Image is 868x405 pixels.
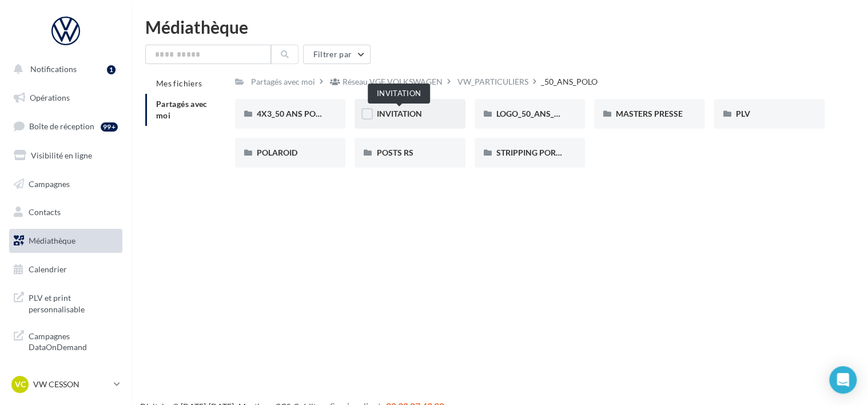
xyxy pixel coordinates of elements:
[7,285,125,319] a: PLV et print personnalisable
[156,78,202,88] span: Mes fichiers
[101,122,118,132] div: 99+
[7,57,120,81] button: Notifications 1
[829,366,857,394] div: Open Intercom Messenger
[15,379,26,390] span: VC
[251,76,315,88] div: Partagés avec moi
[257,148,297,157] span: POLAROID
[7,324,125,358] a: Campagnes DataOnDemand
[496,148,577,157] span: STRIPPING PORTIERE
[7,172,125,196] a: Campagnes
[7,200,125,224] a: Contacts
[7,257,125,281] a: Calendrier
[376,109,421,118] span: INVITATION
[31,150,92,160] span: Visibilité en ligne
[29,178,70,188] span: Campagnes
[7,114,125,138] a: Boîte de réception99+
[107,65,116,74] div: 1
[735,109,750,118] span: PLV
[30,64,77,74] span: Notifications
[33,379,109,390] p: VW CESSON
[457,76,528,88] div: VW_PARTICULIERS
[7,144,125,168] a: Visibilité en ligne
[343,76,443,88] div: Réseau VGF VOLKSWAGEN
[368,84,430,104] div: INVITATION
[7,229,125,253] a: Médiathèque
[616,109,683,118] span: MASTERS PRESSE
[303,45,371,64] button: Filtrer par
[29,328,118,353] span: Campagnes DataOnDemand
[376,148,413,157] span: POSTS RS
[9,374,122,395] a: VC VW CESSON
[30,93,70,102] span: Opérations
[29,236,75,245] span: Médiathèque
[541,76,598,88] div: _50_ANS_POLO
[29,207,61,217] span: Contacts
[496,109,575,118] span: LOGO_50_ANS_POLO
[29,264,67,274] span: Calendrier
[29,290,118,315] span: PLV et print personnalisable
[257,109,325,118] span: 4X3_50 ANS POLO
[7,86,125,110] a: Opérations
[156,99,208,120] span: Partagés avec moi
[145,18,854,35] div: Médiathèque
[29,121,94,131] span: Boîte de réception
